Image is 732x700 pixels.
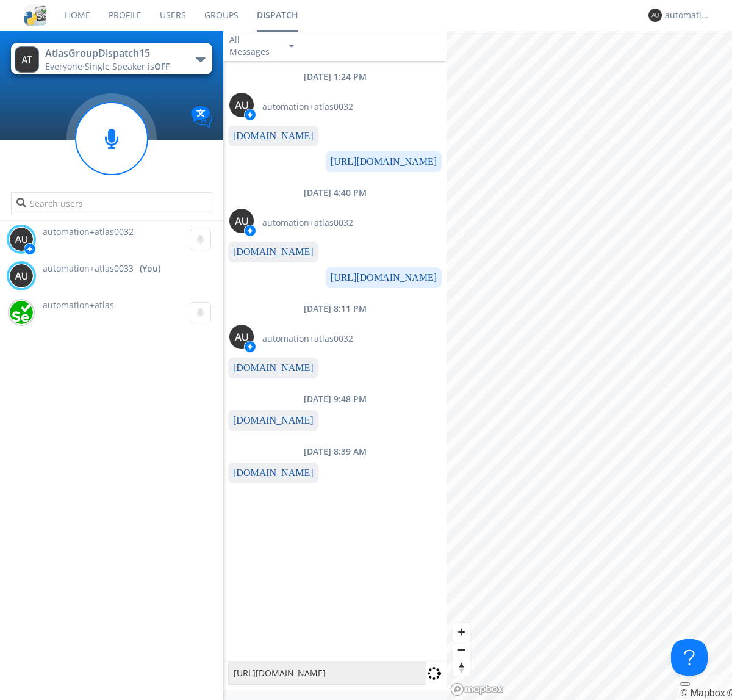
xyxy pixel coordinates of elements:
div: AtlasGroupDispatch15 [45,46,182,60]
a: [DOMAIN_NAME] [233,131,314,141]
div: [DATE] 4:40 PM [223,187,447,199]
span: Zoom out [453,641,470,659]
span: automation+atlas0032 [262,333,353,345]
button: Toggle attribution [680,682,690,686]
img: 373638.png [9,227,34,251]
div: Everyone · [45,60,182,73]
img: 373638.png [9,264,34,288]
div: All Messages [229,34,278,58]
a: [URL][DOMAIN_NAME] [331,272,437,283]
a: [DOMAIN_NAME] [233,467,314,478]
a: Mapbox [680,688,725,698]
img: 373638.png [15,46,39,73]
img: 373638.png [229,209,254,233]
img: 373638.png [229,325,254,349]
img: Translation enabled [191,106,212,128]
img: caret-down-sm.svg [289,45,294,48]
div: [DATE] 9:48 PM [223,393,447,405]
div: [DATE] 8:11 PM [223,303,447,315]
img: spin.svg [426,666,442,681]
span: OFF [154,60,170,72]
img: 373638.png [229,93,254,117]
span: Single Speaker is [85,60,170,72]
textarea: [URL][DOMAIN_NAME] [228,662,426,685]
iframe: Toggle Customer Support [671,639,708,676]
span: automation+atlas0032 [262,101,353,113]
a: [DOMAIN_NAME] [233,415,314,425]
button: Zoom out [453,641,470,659]
div: automation+atlas0033 [665,9,711,21]
img: d2d01cd9b4174d08988066c6d424eccd [9,300,34,325]
img: 373638.png [648,9,662,22]
a: Mapbox logo [450,682,504,696]
span: automation+atlas [43,299,114,311]
span: Reset bearing to north [453,659,470,676]
button: AtlasGroupDispatch15Everyone·Single Speaker isOFF [11,43,212,74]
span: automation+atlas0033 [43,262,134,275]
input: Search users [11,192,212,214]
img: cddb5a64eb264b2086981ab96f4c1ba7 [24,4,46,26]
button: Zoom in [453,623,470,641]
div: [DATE] 1:24 PM [223,71,447,83]
div: (You) [140,262,160,275]
a: [URL][DOMAIN_NAME] [331,156,437,167]
div: [DATE] 8:39 AM [223,446,447,458]
a: [DOMAIN_NAME] [233,363,314,373]
a: [DOMAIN_NAME] [233,247,314,257]
button: Reset bearing to north [453,659,470,676]
span: automation+atlas0032 [262,217,353,229]
span: automation+atlas0032 [43,226,134,237]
